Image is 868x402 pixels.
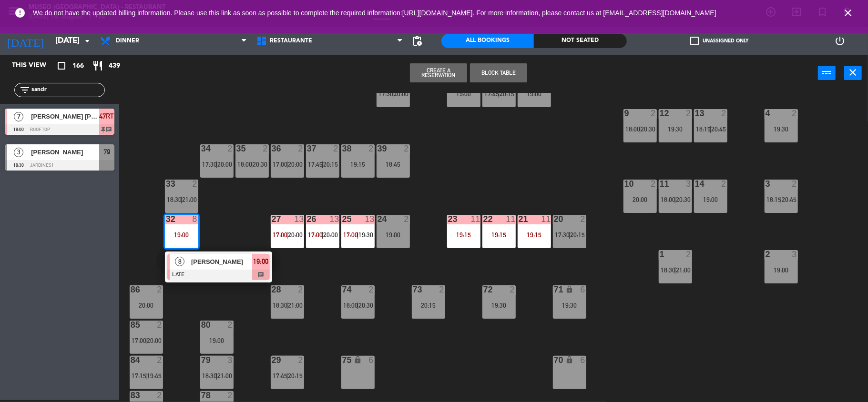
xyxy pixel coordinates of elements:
button: power_input [818,66,836,80]
div: 2 [298,285,304,294]
div: 20:00 [623,196,657,203]
div: 6 [580,356,586,364]
div: 73 [413,285,413,294]
div: 70 [554,356,554,364]
div: 22 [483,215,484,223]
i: error [14,7,26,19]
span: 20:00 [288,231,303,239]
div: 2 [368,144,374,153]
div: 86 [131,285,131,294]
span: 17:30 [555,231,570,239]
div: 9 [624,109,625,118]
div: 12 [660,109,660,118]
span: 18:30 [202,372,217,380]
div: 2 [404,144,409,153]
div: 79 [201,356,202,364]
span: 18:15 [766,196,781,203]
div: 1 [660,250,660,259]
span: | [674,196,676,203]
div: 19:00 [518,90,551,97]
span: 439 [109,60,120,71]
div: This view [5,60,69,71]
div: 19:15 [447,231,480,238]
span: 20:30 [676,196,691,203]
span: Dinner [116,38,139,44]
div: 39 [378,144,378,153]
i: filter_list [19,84,31,96]
div: 2 [157,321,163,329]
i: close [848,67,859,78]
span: | [216,161,218,168]
span: 17:45 [273,372,287,380]
input: Filter by name... [31,85,104,95]
div: 19:00 [765,267,798,273]
div: 6 [368,356,374,364]
div: 3 [227,356,233,364]
span: 17:00 [343,231,358,239]
span: 21:00 [218,372,233,380]
span: | [322,161,324,168]
div: 8 [192,215,198,223]
div: 74 [342,285,343,294]
span: | [286,161,288,168]
a: [URL][DOMAIN_NAME] [402,9,473,17]
div: 24 [378,215,378,223]
div: 19:30 [482,302,516,309]
span: 18:15 [696,125,711,133]
button: Create a Reservation [410,63,467,82]
span: 17:00 [273,231,287,239]
div: 21 [519,215,519,223]
span: 20:00 [288,161,303,168]
i: crop_square [56,60,67,71]
span: 17:15 [132,372,146,380]
span: 17:30 [202,161,217,168]
i: arrow_drop_down [82,35,93,47]
span: | [216,372,218,380]
div: 3 [766,180,766,188]
div: 34 [201,144,202,153]
a: . For more information, please contact us at [EMAIL_ADDRESS][DOMAIN_NAME] [473,9,716,17]
span: 20:00 [324,231,338,239]
div: 35 [236,144,237,153]
span: | [181,196,183,203]
span: | [674,266,676,274]
div: 2 [439,285,445,294]
span: | [251,161,253,168]
span: 47RT [100,111,114,122]
span: 18:30 [273,301,287,309]
span: 18:00 [237,161,252,168]
div: 78 [201,391,202,400]
div: 83 [131,391,131,400]
div: 2 [368,285,374,294]
div: 11 [470,215,480,223]
div: 71 [554,285,554,294]
div: 2 [792,109,797,118]
span: 20:00 [147,337,162,344]
span: 20:15 [288,372,303,380]
div: 2 [263,144,268,153]
span: pending_actions [412,35,423,47]
span: | [286,231,288,239]
div: 26 [307,215,307,223]
span: | [498,90,500,98]
div: 2 [157,285,163,294]
button: Block Table [470,63,527,82]
div: 14 [695,180,695,188]
span: | [392,90,394,98]
span: 17:00 [308,231,323,239]
label: Unassigned only [691,37,749,45]
div: 11 [506,215,515,223]
span: 19:00 [253,256,268,267]
div: 29 [272,356,272,364]
span: 17:00 [132,337,146,344]
span: 20:00 [218,161,233,168]
span: 17:45 [484,90,499,98]
div: 23 [448,215,449,223]
div: 13 [329,215,339,223]
div: 19:00 [694,196,727,203]
div: 2 [227,321,233,329]
div: 2 [766,250,766,259]
span: | [357,231,359,239]
div: 2 [157,391,163,400]
i: power_input [821,67,833,78]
